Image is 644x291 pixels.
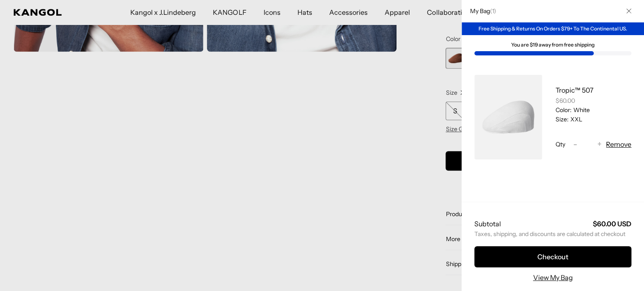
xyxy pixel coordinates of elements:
[572,106,590,114] dd: White
[556,106,572,114] dt: Color:
[593,139,606,149] button: +
[556,97,631,104] div: $60.00
[462,22,644,35] div: Free Shipping & Returns On Orders $79+ To The Continental US.
[606,139,631,149] button: Remove Tropic™ 507 - White / XXL
[569,115,582,123] dd: XXL
[597,139,602,150] span: +
[569,139,581,149] button: -
[556,115,569,123] dt: Size:
[490,7,496,15] span: ( )
[556,140,565,148] span: Qty
[474,246,631,267] button: Checkout
[474,219,501,228] h2: Subtotal
[593,220,631,228] strong: $60.00 USD
[556,86,594,94] a: Tropic™ 507
[474,42,631,48] div: You are $19 away from free shipping
[466,7,496,15] h2: My Bag
[474,230,631,238] small: Taxes, shipping, and discounts are calculated at checkout
[492,7,494,15] span: 1
[573,139,577,150] span: -
[581,139,593,149] input: Quantity for Tropic™ 507
[533,272,573,283] a: View My Bag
